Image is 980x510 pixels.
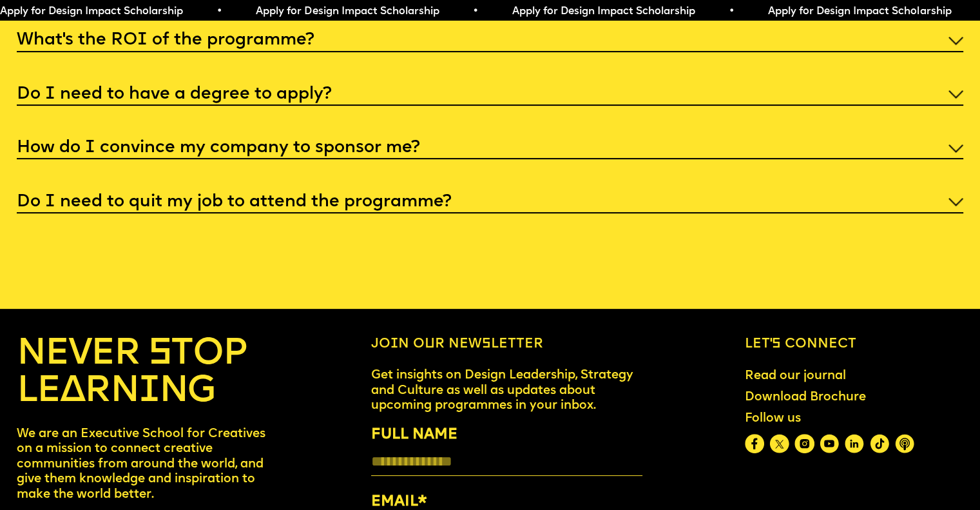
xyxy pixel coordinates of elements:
a: Read our journal [738,362,852,391]
h4: NEVER STOP LEARNING [17,336,269,411]
h5: Do I need to have a degree to apply? [17,88,332,101]
h5: What’s the ROI of the programme? [17,34,314,47]
a: Download Brochure [738,384,872,412]
div: Follow us [745,412,914,427]
h6: Let’s connect [745,336,963,352]
h6: Join our newsletter [371,336,642,352]
p: Get insights on Design Leadership, Strategy and Culture as well as updates about upcoming program... [371,368,642,413]
h5: Do I need to quit my job to attend the programme? [17,196,452,209]
span: • [728,6,734,17]
span: • [472,6,478,17]
span: • [216,6,222,17]
h5: How do I convince my company to sponsor me? [17,142,420,155]
label: FULL NAME [371,424,642,447]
